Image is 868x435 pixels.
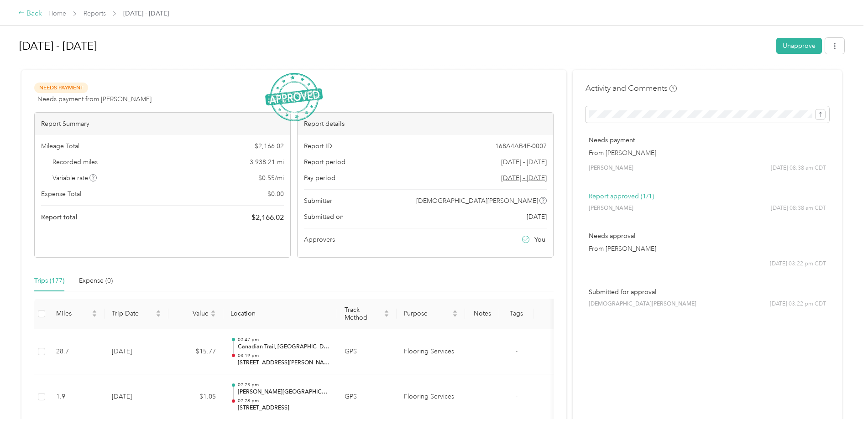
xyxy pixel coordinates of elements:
[238,337,330,343] p: 02:47 pm
[48,10,66,17] a: Home
[49,329,105,375] td: 28.7
[52,173,97,183] span: Variable rate
[238,352,330,359] p: 03:19 pm
[79,276,113,286] div: Expense (0)
[210,313,216,318] span: caret-down
[304,173,335,183] span: Pay period
[589,192,826,201] p: Report approved (1/1)
[210,309,216,314] span: caret-up
[501,173,547,183] span: Go to pay period
[776,38,822,54] button: Unapprove
[304,212,344,222] span: Submitted on
[304,157,345,167] span: Report period
[267,189,284,199] span: $ 0.00
[168,299,223,329] th: Value
[771,164,826,172] span: [DATE] 08:38 am CDT
[516,347,518,355] span: -
[534,235,545,244] span: You
[18,8,42,19] div: Back
[404,310,450,317] span: Purpose
[49,374,105,420] td: 1.9
[589,287,826,297] p: Submitted for approval
[52,157,98,167] span: Recorded miles
[501,157,547,167] span: [DATE] - [DATE]
[251,212,284,223] span: $ 2,166.02
[35,113,290,135] div: Report Summary
[770,300,826,308] span: [DATE] 03:22 pm CDT
[589,231,826,241] p: Needs approval
[397,329,465,375] td: Flooring Services
[258,173,284,183] span: $ 0.55 / mi
[589,300,696,308] span: [DEMOGRAPHIC_DATA][PERSON_NAME]
[250,157,284,167] span: 3,938.21 mi
[41,212,78,222] span: Report total
[37,94,152,104] span: Needs payment from [PERSON_NAME]
[337,299,397,329] th: Track Method
[337,374,397,420] td: GPS
[265,73,323,122] img: ApprovedStamp
[516,393,518,400] span: -
[345,306,382,321] span: Track Method
[304,141,332,151] span: Report ID
[41,141,79,151] span: Mileage Total
[771,204,826,212] span: [DATE] 08:38 am CDT
[176,310,209,317] span: Value
[49,299,105,329] th: Miles
[499,299,533,329] th: Tags
[384,313,389,318] span: caret-down
[223,299,337,329] th: Location
[589,204,633,212] span: [PERSON_NAME]
[770,260,826,268] span: [DATE] 03:22 pm CDT
[384,309,389,314] span: caret-up
[304,235,335,244] span: Approvers
[41,189,81,199] span: Expense Total
[92,309,97,314] span: caret-up
[255,141,284,151] span: $ 2,166.02
[168,374,223,420] td: $1.05
[397,299,465,329] th: Purpose
[168,329,223,375] td: $15.77
[298,113,553,135] div: Report details
[34,83,88,93] span: Needs Payment
[84,10,106,17] a: Reports
[34,276,64,286] div: Trips (177)
[105,374,168,420] td: [DATE]
[112,310,154,317] span: Trip Date
[589,135,826,145] p: Needs payment
[19,35,770,57] h1: Aug 1 - 31, 2025
[589,164,633,172] span: [PERSON_NAME]
[527,212,547,222] span: [DATE]
[589,148,826,158] p: From [PERSON_NAME]
[238,343,330,351] p: Canadian Trail, [GEOGRAPHIC_DATA], [GEOGRAPHIC_DATA]
[156,313,161,318] span: caret-down
[452,309,458,314] span: caret-up
[304,196,332,206] span: Submitter
[416,196,538,206] span: [DEMOGRAPHIC_DATA][PERSON_NAME]
[589,244,826,254] p: From [PERSON_NAME]
[156,309,161,314] span: caret-up
[238,398,330,404] p: 02:28 pm
[452,313,458,318] span: caret-down
[238,388,330,396] p: [PERSON_NAME][GEOGRAPHIC_DATA], [GEOGRAPHIC_DATA], [GEOGRAPHIC_DATA]
[92,313,97,318] span: caret-down
[238,359,330,367] p: [STREET_ADDRESS][PERSON_NAME]
[337,329,397,375] td: GPS
[123,9,169,18] span: [DATE] - [DATE]
[397,374,465,420] td: Flooring Services
[238,382,330,388] p: 02:23 pm
[105,299,168,329] th: Trip Date
[586,83,677,94] h4: Activity and Comments
[495,141,547,151] span: 168A4AB4F-0007
[238,404,330,412] p: [STREET_ADDRESS]
[56,310,90,317] span: Miles
[465,299,499,329] th: Notes
[105,329,168,375] td: [DATE]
